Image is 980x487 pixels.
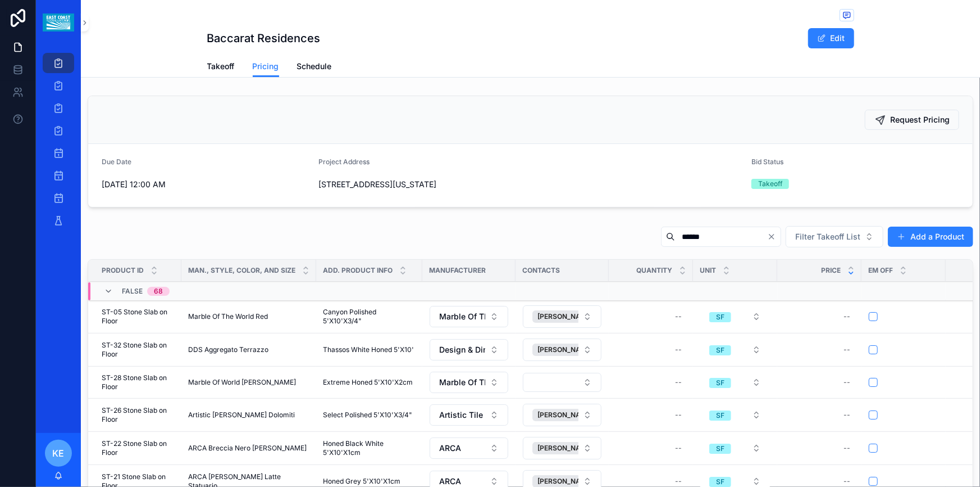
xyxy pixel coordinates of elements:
button: Select Button [430,438,508,459]
button: Select Button [700,306,770,327]
span: Select Polished 5'X10'X3/4" [323,411,412,420]
button: Select Button [700,438,770,458]
span: ARCA Breccia Nero [PERSON_NAME] [188,444,307,453]
span: Marble Of The World Red [188,312,268,321]
span: ST-22 Stone Slab on Floor [102,439,175,457]
button: Select Button [430,372,508,393]
span: Schedule [297,61,332,72]
div: -- [844,378,850,387]
div: SF [716,477,724,487]
span: Extreme Honed 5'X10'X2cm [323,378,413,387]
span: Pricing [253,61,279,72]
div: scrollable content [36,45,81,245]
div: Takeoff [758,179,782,189]
span: ST-32 Stone Slab on Floor [102,341,175,359]
div: SF [716,444,724,454]
button: Request Pricing [865,110,959,130]
div: SF [716,411,724,421]
span: Unit [700,266,716,275]
span: ARCA [439,476,461,487]
button: Unselect 360 [532,409,609,421]
span: Thassos White Honed 5'X10' [323,345,414,354]
span: Artistic [PERSON_NAME] Dolomiti [188,411,295,420]
span: [PERSON_NAME] [537,477,593,486]
span: Em Off [868,266,893,275]
button: Unselect 377 [532,310,609,323]
div: -- [675,312,682,321]
div: -- [675,444,682,453]
div: -- [675,477,682,486]
span: ST-28 Stone Slab on Floor [102,373,175,391]
span: Man., Style, Color, and Size [188,266,295,275]
span: Takeoff [207,61,235,72]
a: Schedule [297,56,332,79]
button: Select Button [523,437,601,459]
button: Select Button [523,339,601,361]
span: Filter Takeoff List [795,231,860,242]
div: -- [675,378,682,387]
span: KE [53,447,65,460]
span: Honed Grey 5'X10'X1cm [323,477,400,486]
img: App logo [43,13,74,31]
div: -- [844,345,850,354]
div: SF [716,345,724,355]
span: Contacts [522,266,560,275]
span: Project Address [318,157,370,166]
button: Select Button [700,372,770,393]
button: Select Button [430,404,508,426]
span: FALSE [122,287,143,296]
span: Manufacturer [429,266,486,275]
span: Honed Black White 5'X10'X1cm [323,439,416,457]
div: -- [844,444,850,453]
h1: Baccarat Residences [207,30,321,46]
span: Product ID [102,266,144,275]
button: Select Button [523,373,601,392]
a: Takeoff [207,56,235,79]
div: -- [675,345,682,354]
span: Canyon Polished 5'X10'X3/4" [323,308,416,326]
button: Edit [808,28,854,48]
span: Bid Status [751,157,783,166]
span: ST-26 Stone Slab on Floor [102,406,175,424]
span: [PERSON_NAME] [537,312,593,321]
button: Unselect 430 [532,344,609,356]
div: -- [844,411,850,420]
button: Unselect 316 [532,442,609,454]
span: Due Date [102,157,131,166]
span: Request Pricing [890,114,950,125]
span: ARCA [439,443,461,454]
span: Marble Of World [PERSON_NAME] [188,378,296,387]
span: [PERSON_NAME] [537,345,593,354]
button: Select Button [523,305,601,328]
button: Select Button [786,226,883,247]
button: Select Button [700,405,770,425]
button: Add a Product [888,227,973,247]
span: Price [821,266,841,275]
button: Select Button [523,404,601,426]
div: SF [716,312,724,322]
span: [STREET_ADDRESS][US_STATE] [318,179,743,190]
div: -- [844,477,850,486]
span: Artistic Tile [439,409,483,421]
span: Marble Of The World [439,377,485,388]
span: [DATE] 12:00 AM [102,179,309,190]
span: [PERSON_NAME] [537,411,593,420]
button: Select Button [430,306,508,327]
div: SF [716,378,724,388]
span: Marble Of The World [439,311,485,322]
button: Select Button [700,340,770,360]
span: DDS Aggregato Terrazzo [188,345,268,354]
a: Pricing [253,56,279,78]
button: Select Button [430,339,508,360]
span: Quantity [636,266,672,275]
div: -- [844,312,850,321]
span: ST-05 Stone Slab on Floor [102,308,175,326]
span: Add. Product Info [323,266,393,275]
div: -- [675,411,682,420]
span: [PERSON_NAME] [537,444,593,453]
div: 68 [154,287,163,296]
span: Design & Direct Source - DDS [439,344,485,355]
button: Clear [767,232,781,241]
